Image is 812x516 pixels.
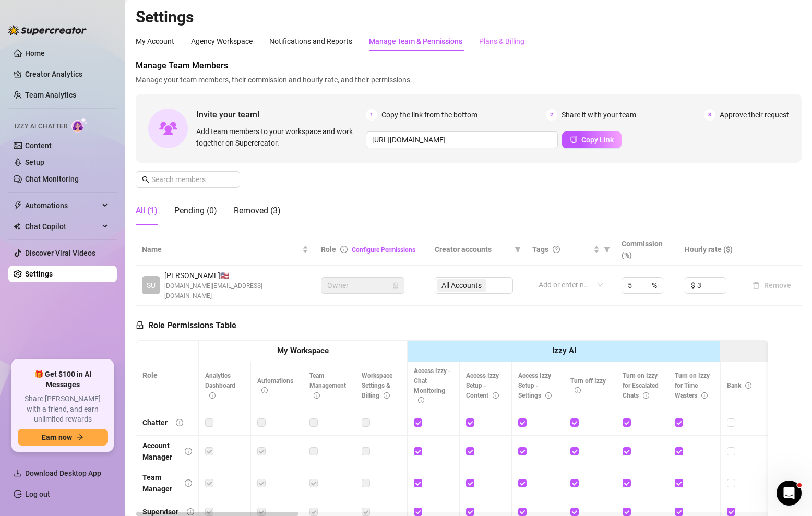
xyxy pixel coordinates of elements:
span: Automations [25,197,99,214]
span: 🎁 Get $100 in AI Messages [18,369,108,390]
span: Izzy AI Chatter [15,122,67,131]
strong: My Workspace [277,346,329,355]
strong: Izzy AI [552,346,576,355]
span: info-circle [493,392,499,399]
th: Hourly rate ($) [678,234,742,266]
span: lock [136,321,144,329]
span: info-circle [575,387,581,393]
span: arrow-right [76,434,83,441]
a: Team Analytics [25,91,76,99]
img: logo-BBDzfeDw.svg [8,25,87,35]
div: Agency Workspace [191,35,253,47]
span: 1 [366,109,377,121]
span: Download Desktop App [25,469,101,477]
a: Creator Analytics [25,66,109,82]
span: Earn now [42,433,72,441]
span: Access Izzy Setup - Settings [518,372,552,399]
input: Search members [151,174,225,185]
span: Turn off Izzy [570,377,606,394]
a: Settings [25,270,53,278]
th: Role [136,341,199,410]
span: info-circle [701,392,708,399]
span: info-circle [176,419,183,426]
span: question-circle [553,246,560,253]
span: info-circle [418,397,424,403]
iframe: Intercom live chat [777,481,802,506]
span: info-circle [545,392,552,399]
span: Copy Link [581,136,614,144]
span: info-circle [185,448,192,455]
span: [DOMAIN_NAME][EMAIL_ADDRESS][DOMAIN_NAME] [164,281,308,301]
span: Copy the link from the bottom [381,109,477,121]
a: Chat Monitoring [25,175,79,183]
img: AI Chatter [71,117,88,133]
span: Turn on Izzy for Time Wasters [675,372,710,399]
span: Workspace Settings & Billing [362,372,392,399]
span: info-circle [209,392,216,399]
span: Turn on Izzy for Escalated Chats [623,372,659,399]
span: filter [512,242,523,257]
span: Name [142,244,300,255]
a: Configure Permissions [352,246,415,254]
div: Plans & Billing [479,35,524,47]
div: Pending (0) [174,205,217,217]
span: info-circle [314,392,320,399]
span: copy [570,136,577,143]
div: All (1) [136,205,158,217]
a: Home [25,49,45,57]
span: Owner [327,278,398,293]
a: Setup [25,158,44,166]
a: Log out [25,490,50,498]
span: Approve their request [720,109,789,121]
button: Remove [748,279,795,292]
span: Role [321,245,336,254]
span: Analytics Dashboard [205,372,235,399]
span: SU [147,280,156,291]
span: info-circle [340,246,348,253]
span: info-circle [261,387,268,393]
span: Automations [257,377,293,394]
span: Bank [727,382,751,389]
span: filter [602,242,612,257]
div: Account Manager [142,440,176,463]
span: Access Izzy - Chat Monitoring [414,367,451,404]
div: Notifications and Reports [269,35,352,47]
span: info-circle [384,392,390,399]
div: Team Manager [142,472,176,495]
div: My Account [136,35,174,47]
button: Copy Link [562,131,622,148]
span: Add team members to your workspace and work together on Supercreator. [196,126,362,149]
span: search [142,176,149,183]
th: Name [136,234,315,266]
span: Team Management [309,372,346,399]
span: Share it with your team [562,109,636,121]
a: Content [25,141,52,150]
a: Discover Viral Videos [25,249,95,257]
span: info-circle [185,479,192,487]
span: Invite your team! [196,108,366,121]
span: info-circle [187,508,194,515]
span: Manage Team Members [136,59,802,72]
span: Creator accounts [435,244,510,255]
img: Chat Copilot [14,223,20,230]
span: lock [392,282,399,289]
span: 2 [546,109,557,121]
span: Share [PERSON_NAME] with a friend, and earn unlimited rewards [18,394,108,425]
span: Access Izzy Setup - Content [466,372,499,399]
span: filter [515,246,521,253]
span: 3 [704,109,715,121]
span: filter [604,246,610,253]
span: info-circle [643,392,649,399]
h2: Settings [136,7,802,27]
span: Manage your team members, their commission and hourly rate, and their permissions. [136,74,802,86]
div: Manage Team & Permissions [369,35,462,47]
span: download [14,469,22,477]
span: info-circle [745,382,751,389]
span: Tags [532,244,548,255]
th: Commission (%) [615,234,679,266]
span: Chat Copilot [25,218,99,235]
h5: Role Permissions Table [136,319,236,332]
div: Removed (3) [234,205,281,217]
span: [PERSON_NAME] 🇺🇸 [164,270,308,281]
span: thunderbolt [14,201,22,210]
